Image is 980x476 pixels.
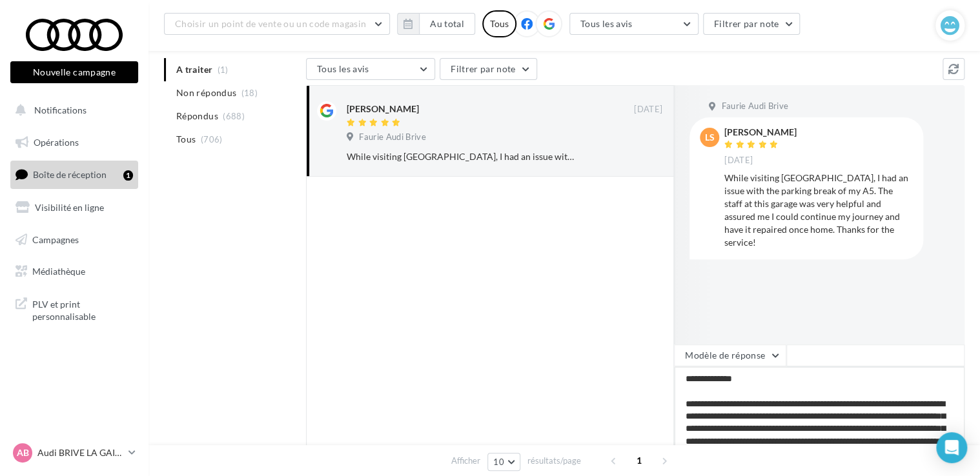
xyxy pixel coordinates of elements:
span: Non répondus [176,86,236,99]
span: (18) [241,88,258,98]
span: (688) [223,111,245,121]
span: Faurie Audi Brive [359,132,426,143]
button: Tous les avis [306,58,435,80]
span: 10 [493,457,504,467]
span: Tous les avis [580,18,633,29]
span: Notifications [34,104,87,115]
button: Au total [397,13,475,35]
div: Open Intercom Messenger [936,432,967,463]
span: Opérations [34,137,79,148]
button: Modèle de réponse [674,344,786,366]
span: Choisir un point de vente ou un code magasin [175,18,366,29]
span: Tous les avis [317,63,369,74]
a: Médiathèque [8,258,141,285]
button: Nouvelle campagne [10,61,138,83]
a: AB Audi BRIVE LA GAILLARDE [10,441,138,465]
button: Notifications [8,97,136,124]
button: Au total [419,13,475,35]
div: While visiting [GEOGRAPHIC_DATA], I had an issue with the parking break of my A5. The staff at th... [347,150,578,163]
span: AB [17,446,29,459]
span: Tous [176,133,196,146]
div: [PERSON_NAME] [347,103,419,115]
span: (706) [201,134,223,144]
a: Visibilité en ligne [8,194,141,221]
button: Choisir un point de vente ou un code magasin [164,13,390,35]
span: résultats/page [527,455,581,467]
button: Tous les avis [569,13,699,35]
div: While visiting [GEOGRAPHIC_DATA], I had an issue with the parking break of my A5. The staff at th... [724,172,913,249]
span: Médiathèque [32,266,85,277]
a: Boîte de réception1 [8,161,141,188]
span: [DATE] [634,104,662,115]
span: PLV et print personnalisable [32,295,133,323]
button: 10 [487,453,520,471]
span: [DATE] [724,155,753,166]
a: Campagnes [8,226,141,253]
span: Répondus [176,110,218,123]
div: [PERSON_NAME] [724,128,797,137]
div: Tous [482,10,516,37]
span: Visibilité en ligne [35,202,104,213]
button: Filtrer par note [703,13,801,35]
span: LS [705,131,715,144]
a: Opérations [8,129,141,156]
span: Boîte de réception [33,169,107,180]
span: Afficher [451,455,480,467]
span: Campagnes [32,233,79,244]
span: 1 [629,450,649,471]
div: 1 [123,170,133,181]
button: Filtrer par note [440,58,537,80]
a: PLV et print personnalisable [8,290,141,328]
p: Audi BRIVE LA GAILLARDE [37,446,123,459]
span: Faurie Audi Brive [721,101,788,112]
